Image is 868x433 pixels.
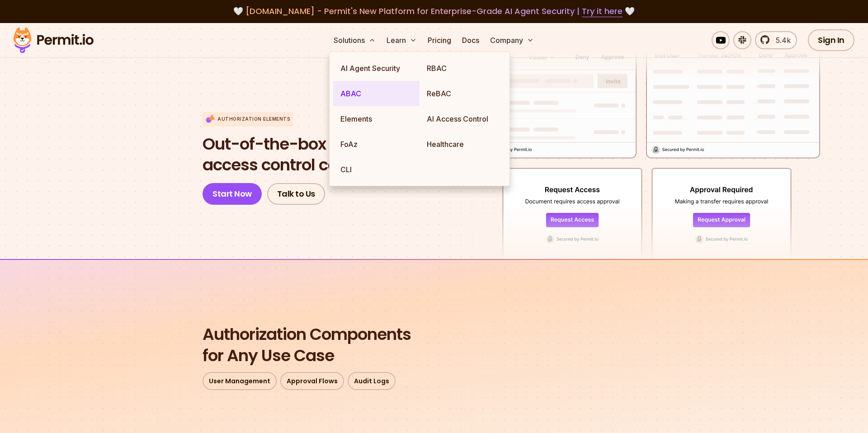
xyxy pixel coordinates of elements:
[333,157,420,182] a: CLI
[582,5,623,17] a: Try it here
[420,56,506,81] a: RBAC
[333,81,420,106] a: ABAC
[203,134,430,155] span: Out-of-the-box embeddable
[424,31,455,49] a: Pricing
[203,134,430,176] h1: access control components
[420,132,506,157] a: Healthcare
[333,106,420,132] a: Elements
[420,106,506,132] a: AI Access Control
[9,25,98,56] img: Permit logo
[203,372,277,390] a: User Management
[420,81,506,106] a: ReBAC
[203,183,262,205] a: Start Now
[458,31,483,49] a: Docs
[770,35,791,46] span: 5.4k
[203,324,665,345] span: Authorization Components
[486,31,538,49] button: Company
[333,132,420,157] a: FoAz
[808,29,854,51] a: Sign In
[280,372,344,390] a: Approval Flows
[755,31,797,49] a: 5.4k
[383,31,420,49] button: Learn
[22,5,846,18] div: 🤍 🤍
[267,183,325,205] a: Talk to Us
[330,31,379,49] button: Solutions
[245,5,623,17] span: [DOMAIN_NAME] - Permit's New Platform for Enterprise-Grade AI Agent Security |
[217,116,290,122] p: Authorization Elements
[348,372,396,390] a: Audit Logs
[203,324,665,367] h2: for Any Use Case
[333,56,420,81] a: AI Agent Security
